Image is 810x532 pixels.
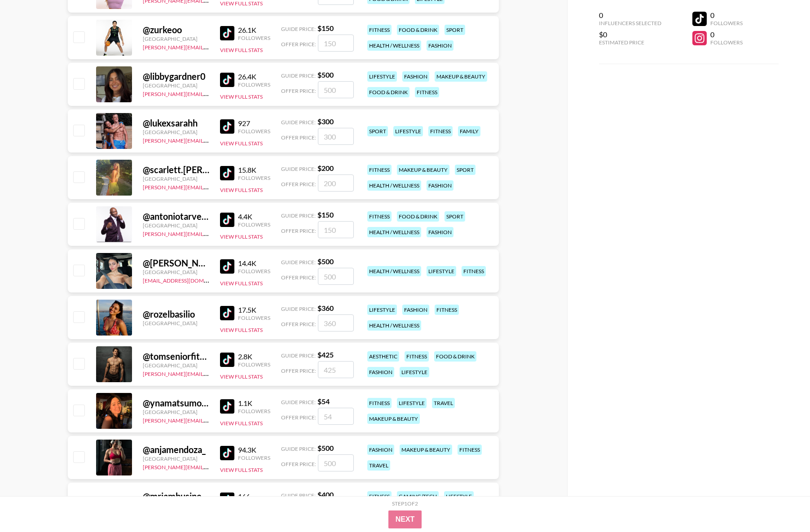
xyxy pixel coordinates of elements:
[143,229,276,237] a: [PERSON_NAME][EMAIL_ADDRESS][DOMAIN_NAME]
[397,398,427,408] div: lifestyle
[367,414,420,424] div: makeup & beauty
[143,444,209,455] div: @ anjamendoza_
[220,327,263,333] button: View Full Stats
[143,275,233,284] a: [EMAIL_ADDRESS][DOMAIN_NAME]
[367,165,392,175] div: fitness
[238,408,270,414] div: Followers
[281,87,316,94] span: Offer Price:
[143,491,209,502] div: @ mriambusiness
[143,164,209,175] div: @ scarlett.[PERSON_NAME]
[143,257,209,269] div: @ [PERSON_NAME].camilaa
[143,320,209,327] div: [GEOGRAPHIC_DATA]
[318,35,354,52] input: 150
[238,445,270,454] div: 94.3K
[281,41,316,48] span: Offer Price:
[367,180,421,191] div: health / wellness
[455,165,475,175] div: sport
[432,398,455,408] div: travel
[220,26,234,40] img: TikTok
[143,415,276,424] a: [PERSON_NAME][EMAIL_ADDRESS][DOMAIN_NAME]
[220,446,234,460] img: TikTok
[143,129,209,135] div: [GEOGRAPHIC_DATA]
[445,211,465,222] div: sport
[238,399,270,408] div: 1.1K
[367,320,421,331] div: health / wellness
[318,454,354,471] input: 500
[427,266,456,276] div: lifestyle
[220,467,263,473] button: View Full Stats
[318,81,354,98] input: 500
[220,47,263,53] button: View Full Stats
[220,353,234,367] img: TikTok
[238,119,270,128] div: 927
[143,182,276,191] a: [PERSON_NAME][EMAIL_ADDRESS][DOMAIN_NAME]
[397,211,439,222] div: food & drink
[599,20,661,26] div: Influencers Selected
[367,40,421,51] div: health / wellness
[238,361,270,368] div: Followers
[281,305,316,312] span: Guide Price:
[317,24,334,32] strong: $ 150
[238,492,270,501] div: 166
[435,71,487,82] div: makeup & beauty
[428,126,453,136] div: fitness
[143,89,276,97] a: [PERSON_NAME][EMAIL_ADDRESS][DOMAIN_NAME]
[220,166,234,180] img: TikTok
[397,165,449,175] div: makeup & beauty
[143,135,276,144] a: [PERSON_NAME][EMAIL_ADDRESS][DOMAIN_NAME]
[405,351,429,362] div: fitness
[281,367,316,374] span: Offer Price:
[415,87,439,97] div: fitness
[710,11,743,20] div: 0
[281,259,316,266] span: Guide Price:
[367,351,399,362] div: aesthetic
[281,274,316,281] span: Offer Price:
[220,233,263,240] button: View Full Stats
[318,221,354,238] input: 150
[143,309,209,320] div: @ rozelbasilio
[710,20,743,26] div: Followers
[367,227,421,237] div: health / wellness
[238,81,270,88] div: Followers
[367,445,394,455] div: fashion
[220,73,234,87] img: TikTok
[599,39,661,46] div: Estimated Price
[367,460,390,471] div: travel
[317,444,334,452] strong: $ 500
[765,487,799,521] iframe: Drift Widget Chat Controller
[427,40,453,51] div: fashion
[599,30,661,39] div: $0
[317,117,334,126] strong: $ 300
[220,259,234,274] img: TikTok
[317,304,334,312] strong: $ 360
[220,493,234,507] img: TikTok
[281,461,316,467] span: Offer Price:
[367,367,394,377] div: fashion
[367,491,392,501] div: fitness
[367,398,392,408] div: fitness
[220,306,234,320] img: TikTok
[367,25,392,35] div: fitness
[143,369,318,377] a: [PERSON_NAME][EMAIL_ADDRESS][PERSON_NAME][DOMAIN_NAME]
[281,134,316,141] span: Offer Price:
[143,222,209,229] div: [GEOGRAPHIC_DATA]
[238,166,270,174] div: 15.8K
[143,269,209,275] div: [GEOGRAPHIC_DATA]
[238,35,270,41] div: Followers
[367,87,409,97] div: food & drink
[427,180,453,191] div: fashion
[400,367,429,377] div: lifestyle
[238,305,270,314] div: 17.5K
[281,72,316,79] span: Guide Price:
[281,492,316,499] span: Guide Price:
[427,227,453,237] div: fashion
[397,25,439,35] div: food & drink
[220,213,234,227] img: TikTok
[392,500,418,507] div: Step 1 of 2
[367,266,421,276] div: health / wellness
[143,211,209,222] div: @ antoniotarver1
[318,174,354,192] input: 200
[402,71,429,82] div: fashion
[143,35,209,42] div: [GEOGRAPHIC_DATA]
[435,305,459,315] div: fitness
